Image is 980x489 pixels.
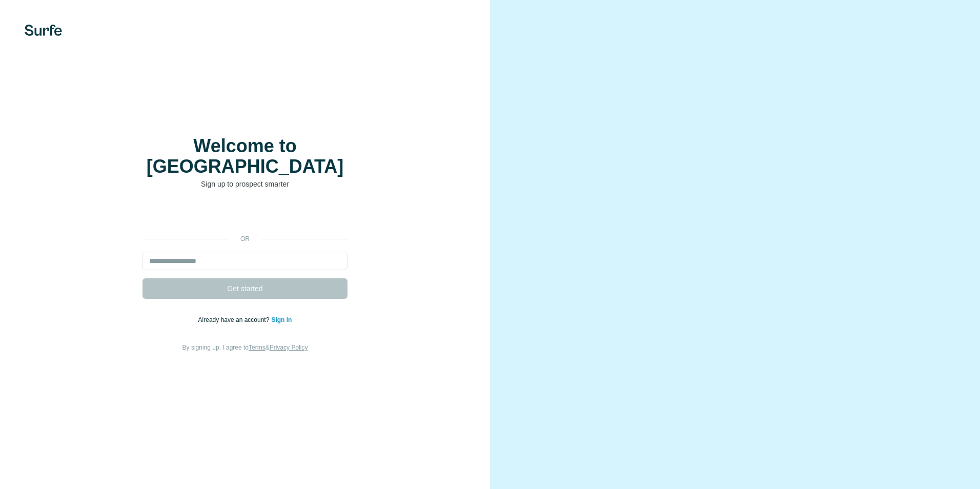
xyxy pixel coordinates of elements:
span: By signing up, I agree to & [182,344,308,351]
a: Terms [249,344,266,351]
p: Sign up to prospect smarter [142,179,348,189]
a: Sign in [271,316,292,323]
a: Privacy Policy [270,344,308,351]
p: or [229,234,261,243]
span: Already have an account? [198,316,272,323]
img: Surfe's logo [25,25,62,36]
h1: Welcome to [GEOGRAPHIC_DATA] [142,136,348,177]
iframe: Botão "Fazer login com o Google" [137,205,353,227]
